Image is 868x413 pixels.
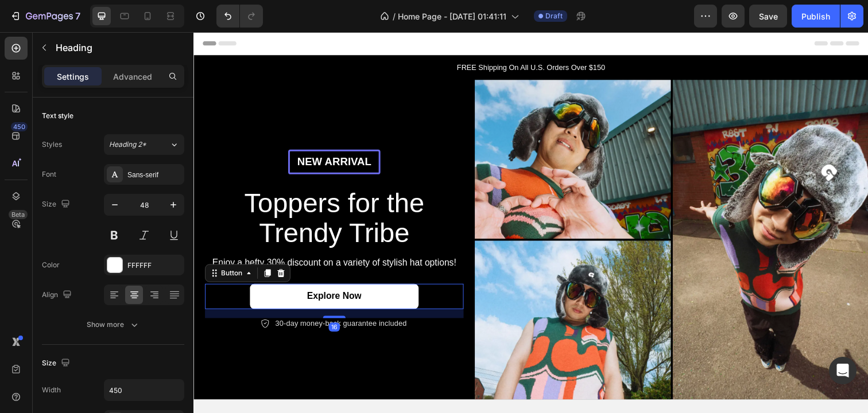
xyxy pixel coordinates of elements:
[138,297,149,306] div: 16
[127,260,181,271] div: FFFFFF
[801,10,830,22] div: Publish
[83,293,218,303] p: 30-day money-back guarantee included
[75,9,80,23] p: 7
[216,5,263,28] div: Undo/Redo
[749,5,787,28] button: Save
[57,71,89,83] p: Settings
[792,5,840,28] button: Publish
[113,71,152,83] p: Advanced
[42,139,62,150] div: Styles
[759,11,778,21] span: Save
[287,49,689,375] img: gempages_432750572815254551-fa64ec21-0cb6-4a07-a93d-fbdf5915c261.webp
[127,170,181,180] div: Sans-serif
[9,210,28,219] div: Beta
[109,139,146,150] span: Heading 2*
[104,380,184,400] input: Auto
[42,287,74,303] div: Align
[829,357,857,384] div: Open Intercom Messenger
[11,122,28,131] div: 450
[42,111,73,121] div: Text style
[42,197,72,212] div: Size
[1,30,688,42] p: FREE Shipping On All U.S. Orders Over $150
[398,10,506,22] span: Home Page - [DATE] 01:41:11
[87,319,140,330] div: Show more
[57,257,230,283] a: Explore Now
[104,134,184,155] button: Heading 2*
[14,159,273,222] h2: Toppers for the Trendy Tribe
[393,10,396,22] span: /
[42,260,60,270] div: Color
[42,385,61,395] div: Width
[545,11,563,21] span: Draft
[26,241,52,251] div: Button
[56,41,180,54] p: Heading
[193,32,868,413] iframe: Design area
[42,169,56,180] div: Font
[116,264,172,276] p: Explore Now
[13,230,274,242] p: Enjoy a hefty 30% discount on a variety of stylish hat options!
[99,126,188,140] p: New arrival
[42,356,72,371] div: Size
[42,314,184,335] button: Show more
[5,5,86,28] button: 7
